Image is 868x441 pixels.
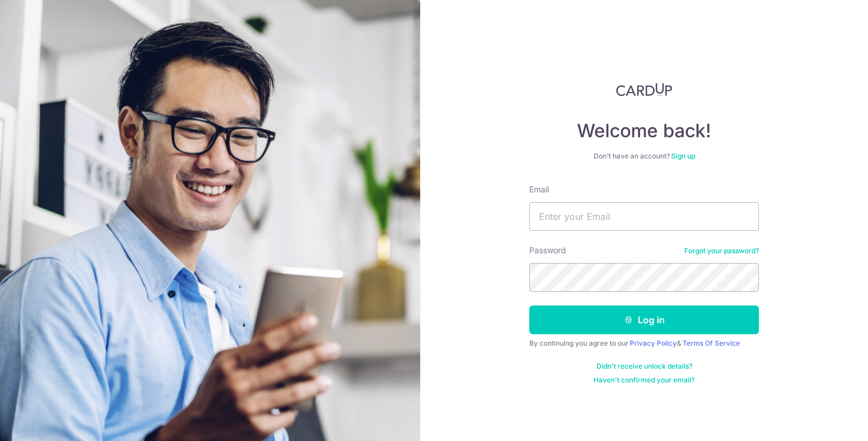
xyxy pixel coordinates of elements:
[529,202,759,231] input: Enter your Email
[671,152,695,160] a: Sign up
[596,362,692,371] a: Didn't receive unlock details?
[684,246,759,256] a: Forgot your password?
[529,305,759,334] button: Log in
[594,376,695,385] a: Haven't confirmed your email?
[630,339,677,347] a: Privacy Policy
[529,119,759,142] h4: Welcome back!
[683,339,740,347] a: Terms Of Service
[529,245,566,256] label: Password
[529,339,759,348] div: By continuing you agree to our &
[529,152,759,161] div: Don’t have an account?
[529,184,549,195] label: Email
[616,83,672,96] img: CardUp Logo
